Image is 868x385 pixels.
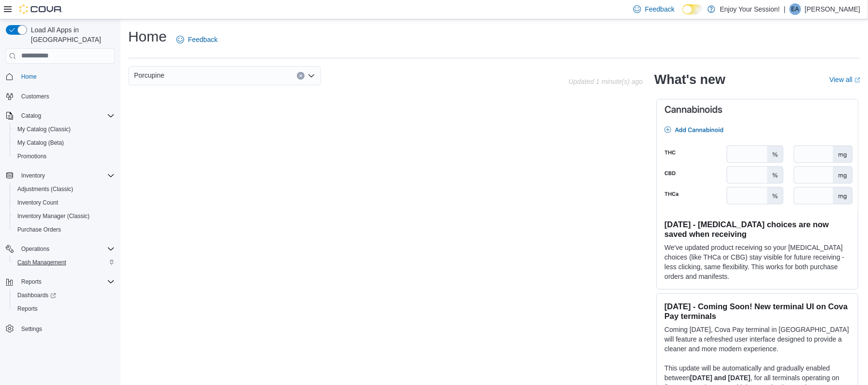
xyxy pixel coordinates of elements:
[17,212,90,220] span: Inventory Manager (Classic)
[569,78,643,85] p: Updated 1 minute(s) ago
[13,224,65,235] a: Purchase Orders
[21,245,50,253] span: Operations
[21,278,41,286] span: Reports
[784,3,786,15] p: |
[682,4,703,14] input: Dark Mode
[855,77,860,83] svg: External link
[720,3,780,15] p: Enjoy Your Session!
[10,223,119,236] button: Purchase Orders
[13,303,41,315] a: Reports
[21,172,45,179] span: Inventory
[13,210,93,222] a: Inventory Manager (Classic)
[6,66,115,361] nav: Complex example
[21,325,42,333] span: Settings
[21,73,37,81] span: Home
[19,4,63,14] img: Cova
[10,289,119,302] a: Dashboards
[17,199,58,206] span: Inventory Count
[2,242,119,256] button: Operations
[10,196,119,209] button: Inventory Count
[13,183,115,195] span: Adjustments (Classic)
[10,136,119,150] button: My Catalog (Beta)
[10,209,119,223] button: Inventory Manager (Classic)
[13,210,115,222] span: Inventory Manager (Classic)
[13,151,51,162] a: Promotions
[17,322,115,334] span: Settings
[17,170,49,181] button: Inventory
[13,197,62,208] a: Inventory Count
[17,71,40,82] a: Home
[805,3,860,15] p: [PERSON_NAME]
[21,93,49,100] span: Customers
[13,289,115,301] span: Dashboards
[10,256,119,269] button: Cash Management
[13,151,115,162] span: Promotions
[17,323,46,335] a: Settings
[13,289,60,301] a: Dashboards
[654,72,725,87] h2: What's new
[297,72,305,80] button: Clear input
[13,137,115,149] span: My Catalog (Beta)
[13,197,115,208] span: Inventory Count
[13,137,68,149] a: My Catalog (Beta)
[2,321,119,335] button: Settings
[17,110,45,122] button: Catalog
[307,72,315,80] button: Open list of options
[2,109,119,123] button: Catalog
[13,124,115,135] span: My Catalog (Classic)
[13,257,70,268] a: Cash Management
[665,220,850,239] h3: [DATE] - [MEDICAL_DATA] choices are now saved when receiving
[17,90,115,102] span: Customers
[17,226,61,234] span: Purchase Orders
[789,3,801,15] div: Elora Allen
[17,259,66,266] span: Cash Management
[791,3,799,15] span: EA
[829,76,860,83] a: View allExternal link
[17,185,73,193] span: Adjustments (Classic)
[17,243,53,255] button: Operations
[17,291,56,299] span: Dashboards
[17,125,71,133] span: My Catalog (Classic)
[17,276,45,288] button: Reports
[17,243,115,255] span: Operations
[173,30,221,49] a: Feedback
[10,302,119,316] button: Reports
[17,305,38,313] span: Reports
[690,374,750,382] strong: [DATE] and [DATE]
[17,91,53,102] a: Customers
[17,70,115,82] span: Home
[17,110,115,122] span: Catalog
[645,4,674,14] span: Feedback
[13,124,75,135] a: My Catalog (Classic)
[17,276,115,288] span: Reports
[2,69,119,83] button: Home
[2,169,119,182] button: Inventory
[134,69,164,81] span: Porcupine
[2,275,119,289] button: Reports
[17,152,47,160] span: Promotions
[10,150,119,163] button: Promotions
[665,302,850,321] h3: [DATE] - Coming Soon! New terminal UI on Cova Pay terminals
[13,224,115,235] span: Purchase Orders
[13,257,115,268] span: Cash Management
[188,35,217,44] span: Feedback
[27,25,115,44] span: Load All Apps in [GEOGRAPHIC_DATA]
[665,325,850,354] p: Coming [DATE], Cova Pay terminal in [GEOGRAPHIC_DATA] will feature a refreshed user interface des...
[10,182,119,196] button: Adjustments (Classic)
[17,139,64,147] span: My Catalog (Beta)
[21,112,41,120] span: Catalog
[2,89,119,103] button: Customers
[17,170,115,181] span: Inventory
[665,243,850,281] p: We've updated product receiving so your [MEDICAL_DATA] choices (like THCa or CBG) stay visible fo...
[13,303,115,315] span: Reports
[13,183,77,195] a: Adjustments (Classic)
[128,27,167,46] h1: Home
[10,123,119,136] button: My Catalog (Classic)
